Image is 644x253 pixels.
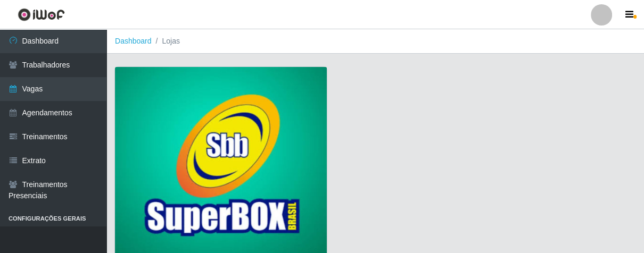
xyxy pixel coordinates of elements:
li: Lojas [152,36,180,47]
nav: breadcrumb [106,29,644,54]
img: CoreUI Logo [18,8,65,21]
a: Dashboard [115,37,152,45]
